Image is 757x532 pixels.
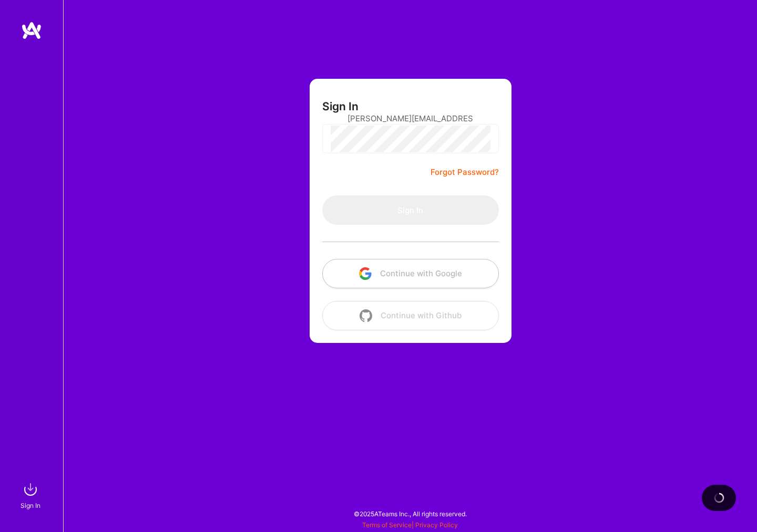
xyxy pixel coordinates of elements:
[711,491,726,505] img: loading
[360,309,372,322] img: icon
[322,301,499,330] button: Continue with Github
[322,259,499,288] button: Continue with Google
[362,521,458,529] span: |
[415,521,458,529] a: Privacy Policy
[21,500,40,511] div: Sign In
[322,195,499,225] button: Sign In
[347,105,474,132] input: Email...
[22,479,41,511] a: sign inSign In
[63,500,757,527] div: © 2025 ATeams Inc., All rights reserved.
[21,21,42,40] img: logo
[20,479,41,500] img: sign in
[359,267,372,280] img: icon
[431,166,499,179] a: Forgot Password?
[322,100,359,113] h3: Sign In
[362,521,412,529] a: Terms of Service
